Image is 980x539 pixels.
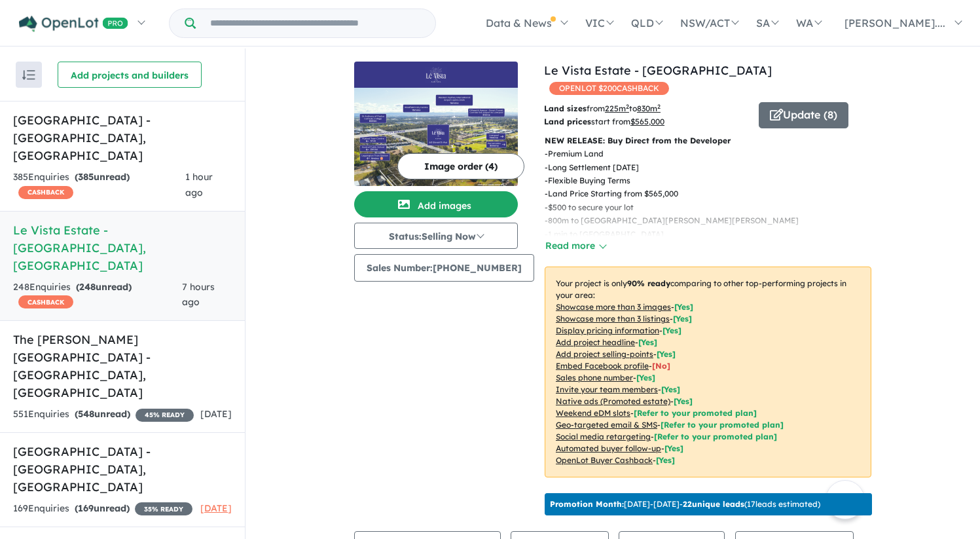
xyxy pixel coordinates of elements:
[556,384,658,394] u: Invite your team members
[13,280,182,311] div: 248 Enquir ies
[545,214,882,227] p: - 800m to [GEOGRAPHIC_DATA][PERSON_NAME][PERSON_NAME]
[674,396,693,406] span: [Yes]
[545,174,882,187] p: - Flexible Buying Terms
[359,67,513,83] img: Le Vista Estate - Austral Logo
[545,228,882,241] p: - 1 min to [GEOGRAPHIC_DATA]
[657,349,676,359] span: [ Yes ]
[545,238,606,253] button: Read more
[661,384,680,394] span: [ Yes ]
[22,70,35,80] img: sort.svg
[13,331,232,401] h5: The [PERSON_NAME][GEOGRAPHIC_DATA] - [GEOGRAPHIC_DATA] , [GEOGRAPHIC_DATA]
[13,221,232,274] h5: Le Vista Estate - [GEOGRAPHIC_DATA] , [GEOGRAPHIC_DATA]
[556,349,653,359] u: Add project selling-points
[13,170,185,201] div: 385 Enquir ies
[556,396,670,406] u: Native ads (Promoted estate)
[556,373,633,382] u: Sales phone number
[844,16,945,29] span: [PERSON_NAME]....
[544,103,587,113] b: Land sizes
[19,16,128,32] img: Openlot PRO Logo White
[76,281,132,293] strong: ( unread)
[556,443,661,453] u: Automated buyer follow-up
[674,302,693,312] span: [ Yes ]
[78,502,94,514] span: 169
[544,102,749,115] p: from
[550,498,820,510] p: [DATE] - [DATE] - ( 17 leads estimated)
[556,432,651,441] u: Social media retargeting
[545,267,871,477] p: Your project is only comparing to other top-performing projects in your area: - - - - - - - - - -...
[664,443,683,453] span: [Yes]
[683,499,744,509] b: 22 unique leads
[545,161,882,174] p: - Long Settlement [DATE]
[629,103,661,113] span: to
[652,361,670,371] span: [ No ]
[544,117,591,126] b: Land prices
[654,432,777,441] span: [Refer to your promoted plan]
[13,443,232,496] h5: [GEOGRAPHIC_DATA] - [GEOGRAPHIC_DATA] , [GEOGRAPHIC_DATA]
[636,373,655,382] span: [ Yes ]
[544,63,772,78] a: Le Vista Estate - [GEOGRAPHIC_DATA]
[630,117,664,126] u: $ 565,000
[18,295,73,308] span: CASHBACK
[637,103,661,113] u: 830 m
[354,191,518,217] button: Add images
[185,171,213,198] span: 1 hour ago
[627,278,670,288] b: 90 % ready
[58,62,202,88] button: Add projects and builders
[79,281,96,293] span: 248
[626,103,629,110] sup: 2
[556,361,649,371] u: Embed Facebook profile
[13,407,194,422] div: 551 Enquir ies
[545,187,882,200] p: - Land Price Starting from $565,000
[544,115,749,128] p: start from
[200,408,232,420] span: [DATE]
[354,223,518,249] button: Status:Selling Now
[556,337,635,347] u: Add project headline
[661,420,784,430] span: [Refer to your promoted plan]
[13,111,232,164] h5: [GEOGRAPHIC_DATA] - [GEOGRAPHIC_DATA] , [GEOGRAPHIC_DATA]
[657,103,661,110] sup: 2
[759,102,848,128] button: Update (8)
[13,501,192,517] div: 169 Enquir ies
[605,103,629,113] u: 225 m
[656,455,675,465] span: [Yes]
[75,502,130,514] strong: ( unread)
[397,153,524,179] button: Image order (4)
[550,499,624,509] b: Promotion Month:
[75,408,130,420] strong: ( unread)
[638,337,657,347] span: [ Yes ]
[135,502,192,515] span: 35 % READY
[200,502,232,514] span: [DATE]
[18,186,73,199] span: CASHBACK
[556,325,659,335] u: Display pricing information
[136,409,194,422] span: 45 % READY
[354,254,534,282] button: Sales Number:[PHONE_NUMBER]
[556,408,630,418] u: Weekend eDM slots
[545,201,882,214] p: - $500 to secure your lot
[556,455,653,465] u: OpenLot Buyer Cashback
[78,171,94,183] span: 385
[673,314,692,324] span: [ Yes ]
[182,281,215,308] span: 7 hours ago
[78,408,94,420] span: 548
[354,62,518,186] a: Le Vista Estate - Austral LogoLe Vista Estate - Austral
[556,302,671,312] u: Showcase more than 3 images
[556,314,670,324] u: Showcase more than 3 listings
[354,88,518,186] img: Le Vista Estate - Austral
[662,325,681,335] span: [ Yes ]
[545,134,871,147] p: NEW RELEASE: Buy Direct from the Developer
[549,82,669,95] span: OPENLOT $ 200 CASHBACK
[198,9,433,37] input: Try estate name, suburb, builder or developer
[545,147,882,160] p: - Premium Land
[634,408,757,418] span: [Refer to your promoted plan]
[556,420,657,430] u: Geo-targeted email & SMS
[75,171,130,183] strong: ( unread)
